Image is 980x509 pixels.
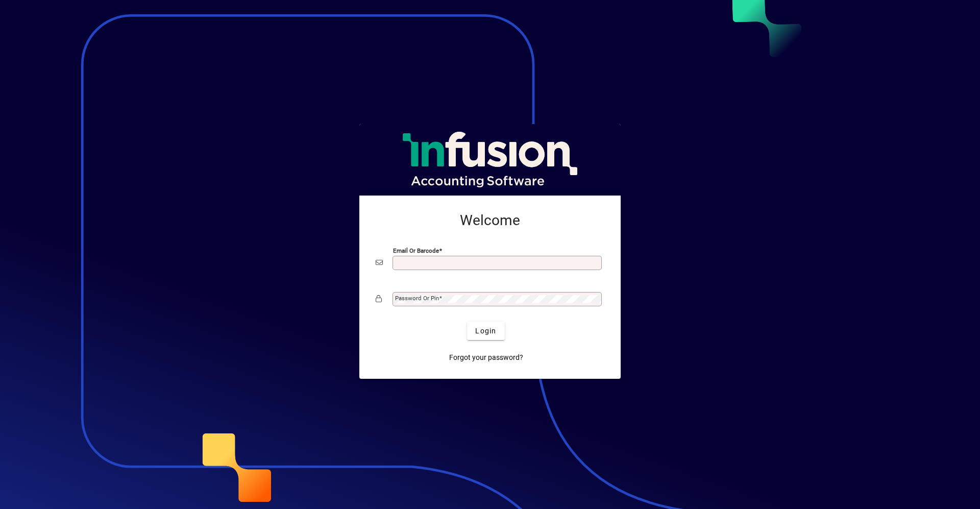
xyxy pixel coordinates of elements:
[376,212,604,229] h2: Welcome
[395,295,439,302] mat-label: Password or Pin
[475,326,496,336] span: Login
[449,352,523,363] span: Forgot your password?
[393,247,439,254] mat-label: Email or Barcode
[445,348,527,367] a: Forgot your password?
[467,322,504,340] button: Login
